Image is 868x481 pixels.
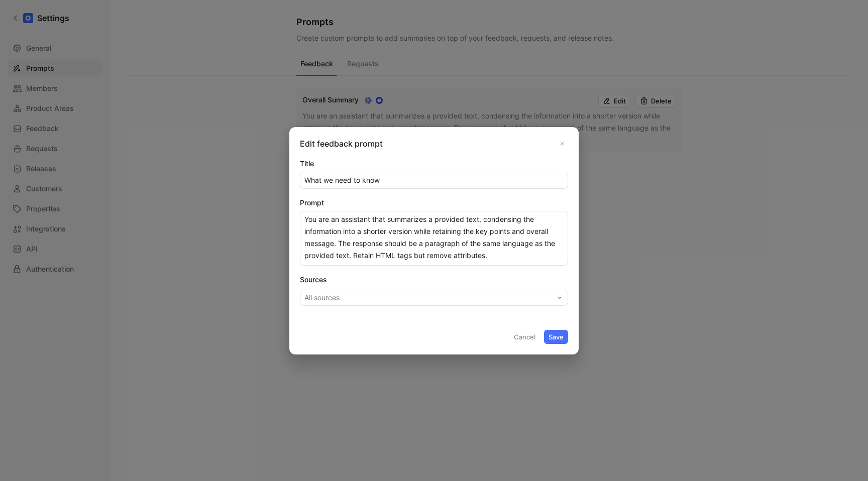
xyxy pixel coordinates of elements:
label: Prompt [300,197,568,209]
button: All sources [300,290,568,306]
div: Edit feedback prompt [300,138,383,150]
button: Save [544,330,568,344]
label: Title [300,158,568,170]
input: Add a title for your prompt [300,172,568,188]
textarea: You are an assistant that summarizes a provided text, condensing the information into a shorter v... [300,211,568,266]
div: Sources [300,274,568,286]
button: Cancel [509,330,540,344]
